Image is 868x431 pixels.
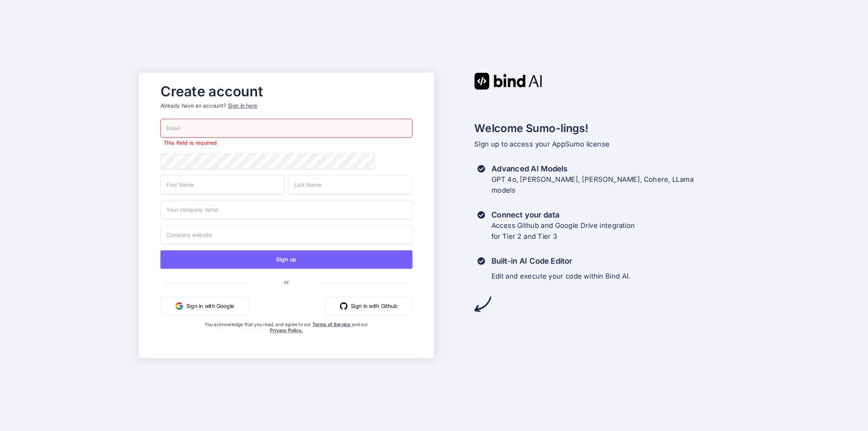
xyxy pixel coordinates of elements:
p: Already have an account? [160,102,413,109]
h2: Welcome Sumo-lings! [474,120,729,137]
p: GPT 4o, [PERSON_NAME], [PERSON_NAME], Cohere, LLama models [491,174,694,196]
button: Sign in with Github [325,297,413,315]
h3: Built-in AI Code Editor [491,256,631,266]
p: Sign up to access your AppSumo license [474,139,729,150]
h2: Create account [160,85,413,97]
img: google [175,302,183,310]
img: Bind AI logo [474,73,542,90]
p: This field is required [160,139,413,147]
p: Edit and execute your code within Bind AI. [491,271,631,282]
span: or [253,273,320,292]
p: Access Github and Google Drive integration for Tier 2 and Tier 3 [491,220,635,242]
div: Sign in here [228,102,257,109]
a: Terms of Service [312,322,352,327]
input: Email [160,119,413,138]
input: First Name [160,175,285,194]
img: arrow [474,296,491,313]
button: Sign in with Google [160,297,249,315]
h3: Connect your data [491,209,635,220]
img: github [340,302,348,310]
input: Company website [160,225,413,244]
h3: Advanced AI Models [491,163,694,174]
div: You acknowledge that you read, and agree to our and our [203,322,371,352]
input: Last Name [288,175,412,194]
a: Privacy Policy. [270,327,303,333]
button: Sign up [160,250,413,269]
input: Your company name [160,200,413,219]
